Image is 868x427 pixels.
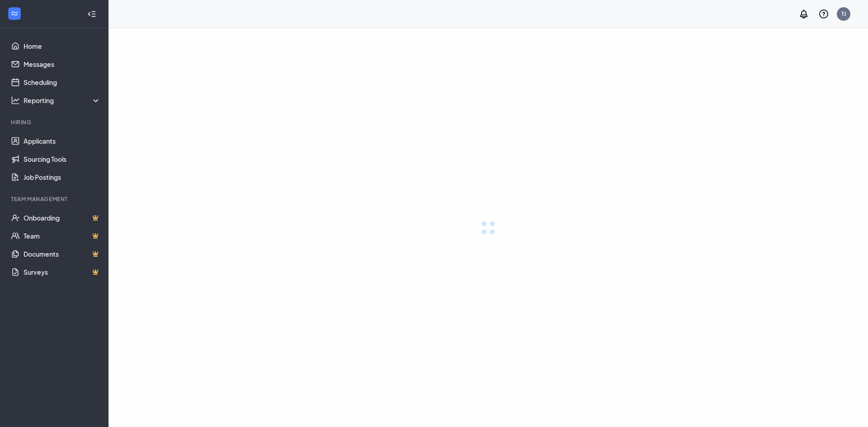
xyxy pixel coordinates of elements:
[24,73,101,91] a: Scheduling
[24,55,101,73] a: Messages
[11,96,20,105] svg: Analysis
[798,9,809,19] svg: Notifications
[24,96,101,105] div: Reporting
[11,118,99,126] div: Hiring
[818,9,829,19] svg: QuestionInfo
[11,195,99,203] div: Team Management
[24,37,101,55] a: Home
[841,10,846,18] div: TJ
[24,150,101,168] a: Sourcing Tools
[24,227,101,245] a: TeamCrown
[10,9,19,18] svg: WorkstreamLogo
[24,209,101,227] a: OnboardingCrown
[24,263,101,281] a: SurveysCrown
[24,168,101,186] a: Job Postings
[24,245,101,263] a: DocumentsCrown
[24,132,101,150] a: Applicants
[87,9,96,19] svg: Collapse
